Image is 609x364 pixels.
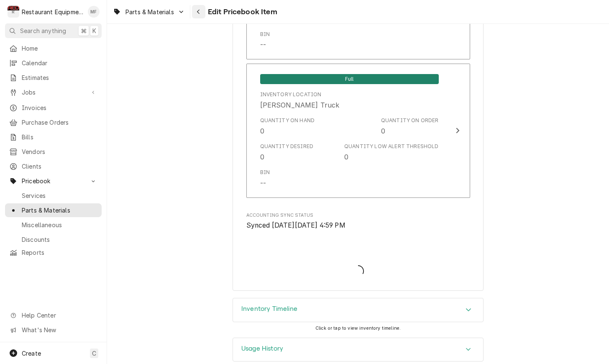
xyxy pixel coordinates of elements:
[260,40,266,50] div: --
[5,159,102,173] a: Clients
[344,143,438,162] div: Quantity Low Alert Threshold
[5,41,102,55] a: Home
[22,248,97,257] span: Reports
[233,298,483,322] button: Accordion Details Expand Trigger
[81,26,87,35] span: ⌘
[20,26,66,35] span: Search anything
[260,91,322,98] div: Inventory Location
[5,203,102,217] a: Parts & Materials
[381,117,439,136] div: Quantity on Order
[125,8,174,16] span: Parts & Materials
[192,5,205,18] button: Navigate back
[5,189,102,203] a: Services
[22,103,97,112] span: Invoices
[5,130,102,144] a: Bills
[22,8,83,16] div: Restaurant Equipment Diagnostics
[5,56,102,70] a: Calendar
[260,117,315,124] div: Quantity on Hand
[22,350,41,357] span: Create
[110,5,188,19] a: Go to Parts & Materials
[260,143,314,150] div: Quantity Desired
[246,212,470,219] span: Accounting Sync Status
[22,118,97,127] span: Purchase Orders
[260,117,315,136] div: Quantity on Hand
[344,143,438,150] div: Quantity Low Alert Threshold
[22,177,85,185] span: Pricebook
[260,169,270,188] div: Bin
[5,218,102,232] a: Miscellaneous
[22,88,85,97] span: Jobs
[233,338,483,361] button: Accordion Details Expand Trigger
[233,338,484,362] div: Usage History
[5,233,102,246] a: Discounts
[233,338,483,361] div: Accordion Header
[22,59,97,67] span: Calendar
[22,326,97,334] span: What's New
[5,246,102,259] a: Reports
[246,220,470,231] span: Accounting Sync Status
[260,152,264,162] div: 0
[260,169,270,176] div: Bin
[352,262,364,280] span: Loading...
[88,6,100,18] div: MF
[260,143,314,162] div: Quantity Desired
[5,101,102,115] a: Invoices
[260,178,266,188] div: --
[315,326,401,331] span: Click or tap to view inventory timeline.
[381,117,439,124] div: Quantity on Order
[22,220,97,229] span: Miscellaneous
[260,91,340,110] div: Location
[246,212,470,230] div: Accounting Sync Status
[22,311,97,320] span: Help Center
[92,26,96,35] span: K
[88,6,100,18] div: Madyson Fisher's Avatar
[260,31,270,50] div: Bin
[22,191,97,200] span: Services
[22,235,97,244] span: Discounts
[260,73,439,84] div: Full
[241,345,283,353] h3: Usage History
[92,349,96,358] span: C
[5,323,102,337] a: Go to What's New
[8,6,19,18] div: Restaurant Equipment Diagnostics's Avatar
[22,162,97,171] span: Clients
[5,115,102,129] a: Purchase Orders
[233,298,484,322] div: Inventory Timeline
[260,126,264,136] div: 0
[22,44,97,53] span: Home
[8,6,19,18] div: R
[22,73,97,82] span: Estimates
[5,308,102,322] a: Go to Help Center
[205,6,277,18] span: Edit Pricebook Item
[260,31,270,38] div: Bin
[260,100,340,110] div: [PERSON_NAME] Truck
[5,23,102,38] button: Search anything⌘K
[5,71,102,85] a: Estimates
[233,298,483,322] div: Accordion Header
[381,126,385,136] div: 0
[5,145,102,159] a: Vendors
[5,174,102,188] a: Go to Pricebook
[344,152,348,162] div: 0
[246,64,470,198] button: Update Inventory Level
[22,133,97,141] span: Bills
[260,74,439,84] span: Full
[22,147,97,156] span: Vendors
[22,206,97,215] span: Parts & Materials
[5,85,102,99] a: Go to Jobs
[246,221,345,229] span: Synced [DATE][DATE] 4:59 PM
[241,305,297,313] h3: Inventory Timeline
